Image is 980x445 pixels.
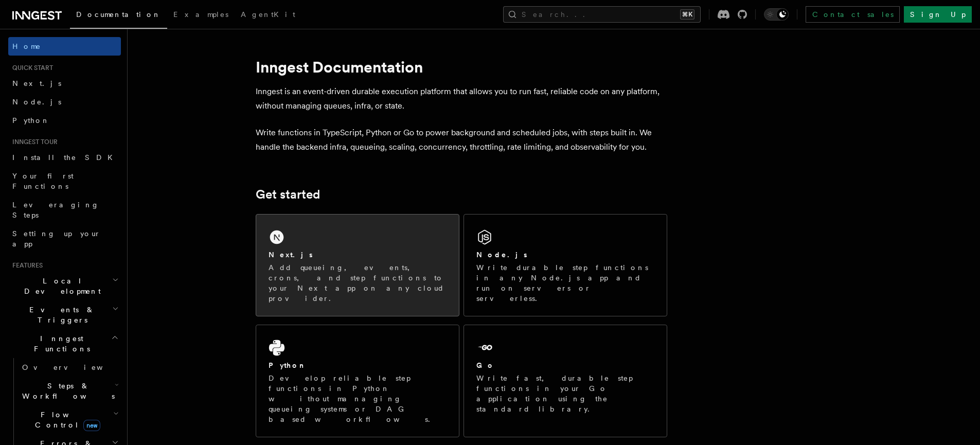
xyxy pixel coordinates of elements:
[269,250,313,260] h2: Next.js
[12,229,101,248] span: Setting up your app
[256,58,667,76] h1: Inngest Documentation
[464,325,667,437] a: GoWrite fast, durable step functions in your Go application using the standard library.
[8,276,112,296] span: Local Development
[8,148,121,167] a: Install the SDK
[8,300,121,329] button: Events & Triggers
[8,111,121,130] a: Python
[8,261,43,270] span: Features
[12,79,61,87] span: Next.js
[18,410,113,430] span: Flow Control
[680,9,694,20] kbd: ⌘K
[8,272,121,300] button: Local Development
[12,41,41,51] span: Home
[8,333,111,354] span: Inngest Functions
[167,3,235,28] a: Examples
[12,201,99,219] span: Leveraging Steps
[8,305,112,325] span: Events & Triggers
[12,116,50,124] span: Python
[8,74,121,93] a: Next.js
[764,8,789,21] button: Toggle dark mode
[8,224,121,253] a: Setting up your app
[464,214,667,316] a: Node.jsWrite durable step functions in any Node.js app and run on servers or serverless.
[12,153,119,162] span: Install the SDK
[18,358,121,377] a: Overview
[235,3,301,28] a: AgentKit
[256,126,667,154] p: Write functions in TypeScript, Python or Go to power background and scheduled jobs, with steps bu...
[476,250,527,260] h2: Node.js
[18,377,121,405] button: Steps & Workflows
[12,98,61,106] span: Node.js
[269,373,447,424] p: Develop reliable step functions in Python without managing queueing systems or DAG based workflows.
[12,172,74,190] span: Your first Functions
[18,381,115,401] span: Steps & Workflows
[476,360,495,370] h2: Go
[8,138,58,146] span: Inngest tour
[256,325,459,437] a: PythonDevelop reliable step functions in Python without managing queueing systems or DAG based wo...
[76,10,161,19] span: Documentation
[269,360,307,370] h2: Python
[8,167,121,195] a: Your first Functions
[806,6,900,23] a: Contact sales
[8,195,121,224] a: Leveraging Steps
[22,363,128,371] span: Overview
[70,3,167,29] a: Documentation
[476,373,654,414] p: Write fast, durable step functions in your Go application using the standard library.
[904,6,972,23] a: Sign Up
[503,6,701,23] button: Search...⌘K
[8,37,121,56] a: Home
[8,64,53,72] span: Quick start
[256,214,459,316] a: Next.jsAdd queueing, events, crons, and step functions to your Next app on any cloud provider.
[173,10,228,19] span: Examples
[241,10,295,19] span: AgentKit
[8,93,121,111] a: Node.js
[476,262,654,304] p: Write durable step functions in any Node.js app and run on servers or serverless.
[18,405,121,434] button: Flow Controlnew
[256,84,667,113] p: Inngest is an event-driven durable execution platform that allows you to run fast, reliable code ...
[256,187,320,202] a: Get started
[8,329,121,358] button: Inngest Functions
[269,262,447,304] p: Add queueing, events, crons, and step functions to your Next app on any cloud provider.
[83,420,100,431] span: new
